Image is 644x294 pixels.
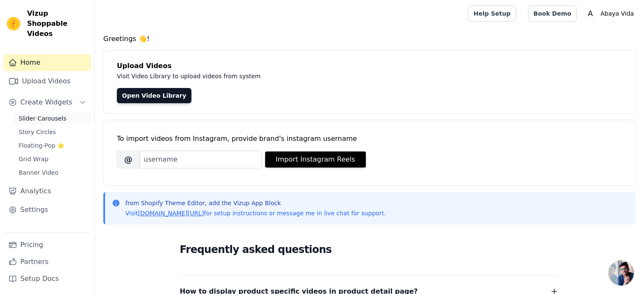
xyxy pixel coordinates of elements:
[3,201,91,218] a: Settings
[3,183,91,200] a: Analytics
[265,151,366,168] button: Import Instagram Reels
[14,126,91,138] a: Story Circles
[468,5,516,22] a: Help Setup
[3,253,91,270] a: Partners
[19,168,58,177] span: Banner Video
[583,6,637,21] button: A Abaya Vida
[528,5,577,22] a: Book Demo
[14,113,91,124] a: Slider Carousels
[597,6,637,21] p: Abaya Vida
[117,151,140,168] span: @
[180,241,559,258] h2: Frequently asked questions
[117,71,496,81] p: Visit Video Library to upload videos from system
[117,134,622,144] div: To import videos from Instagram, provide brand's instagram username
[19,114,66,123] span: Slider Carousels
[14,167,91,179] a: Banner Video
[19,155,48,163] span: Grid Wrap
[140,151,262,168] input: username
[7,17,20,30] img: Vizup
[117,61,622,71] h4: Upload Videos
[103,34,636,44] h4: Greetings 👋!
[20,97,72,107] span: Create Widgets
[27,8,88,39] span: Vizup Shoppable Videos
[14,140,91,151] a: Floating-Pop ⭐
[14,153,91,165] a: Grid Wrap
[3,54,91,71] a: Home
[588,9,593,18] text: A
[3,236,91,253] a: Pricing
[608,260,634,286] a: Open chat
[138,210,204,217] a: [DOMAIN_NAME][URL]
[3,270,91,287] a: Setup Docs
[3,94,91,111] button: Create Widgets
[117,88,191,103] a: Open Video Library
[125,209,386,217] p: Visit for setup instructions or message me in live chat for support.
[19,141,64,150] span: Floating-Pop ⭐
[125,199,386,207] p: from Shopify Theme Editor, add the Vizup App Block
[3,73,91,90] a: Upload Videos
[19,128,56,136] span: Story Circles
